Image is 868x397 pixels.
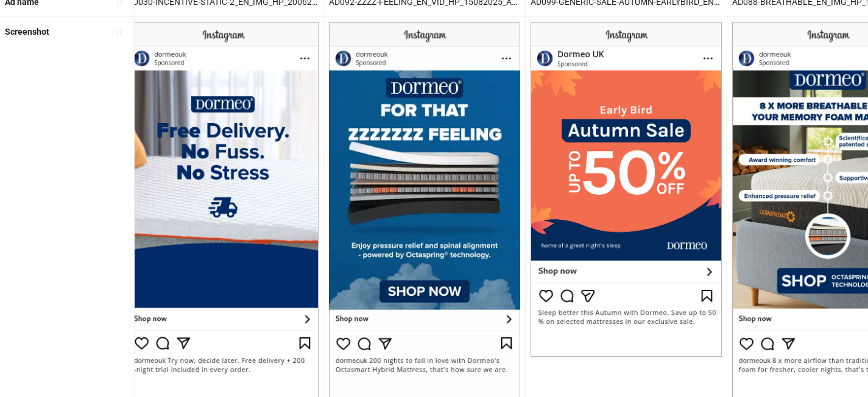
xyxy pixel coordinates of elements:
[531,22,722,357] img: Screenshot 120234104824100274
[115,27,124,36] span: sort-ascending
[5,27,49,37] b: Screenshot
